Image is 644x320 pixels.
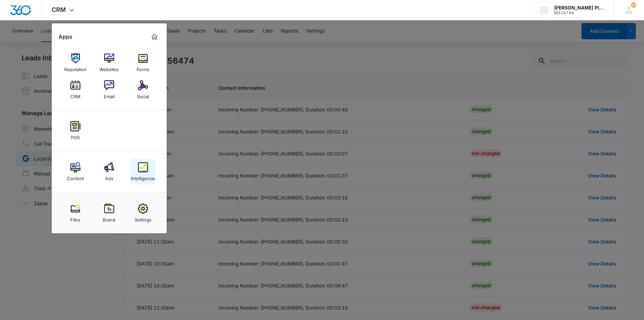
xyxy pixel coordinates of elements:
div: Content [67,172,84,181]
div: Websites [99,63,119,72]
h2: Apps [58,34,72,40]
div: account name [554,5,603,10]
div: Ads [105,172,113,181]
a: Ads [96,159,122,185]
a: CRM [63,77,88,103]
a: Brand [96,200,122,226]
div: POS [71,131,80,140]
a: Intelligence [130,159,156,185]
div: notifications count [631,2,636,8]
div: account id [554,10,603,15]
span: 12 [631,2,636,8]
a: Forms [130,50,156,76]
a: POS [63,118,88,144]
a: Reputation [63,50,88,76]
a: Files [63,200,88,226]
div: Brand [103,214,115,222]
a: Email [96,77,122,103]
a: Marketing 360® Dashboard [149,31,160,42]
div: CRM [70,90,80,99]
div: Settings [135,214,151,222]
div: Forms [137,63,149,72]
a: Social [130,77,156,103]
div: Intelligence [131,172,155,181]
a: Websites [96,50,122,76]
span: CRM [52,6,66,13]
a: Settings [130,200,156,226]
div: Social [137,90,149,99]
div: Reputation [64,63,87,72]
a: Content [63,159,88,185]
div: Email [104,90,115,99]
div: Files [70,214,80,222]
